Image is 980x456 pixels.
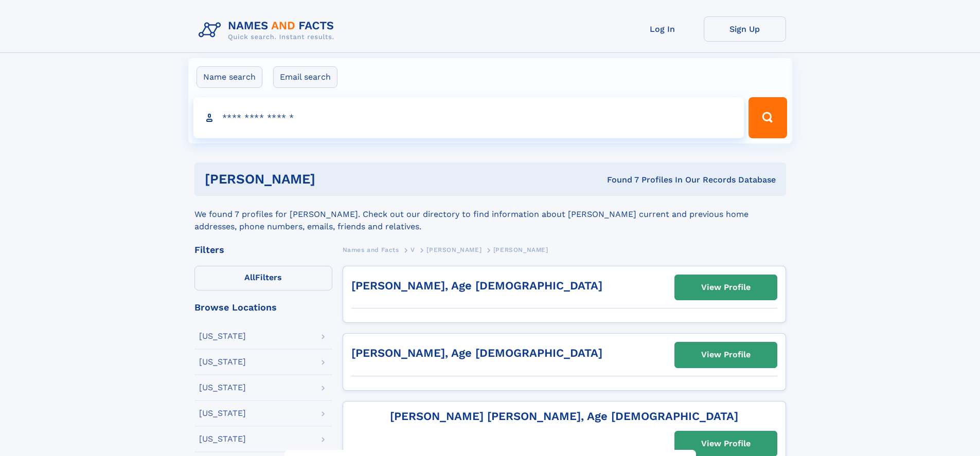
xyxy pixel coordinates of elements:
[426,243,482,256] a: [PERSON_NAME]
[493,246,548,253] span: [PERSON_NAME]
[194,196,786,233] div: We found 7 profiles for [PERSON_NAME]. Check out our directory to find information about [PERSON_...
[701,276,751,299] div: View Profile
[197,66,262,88] label: Name search
[199,384,246,392] div: [US_STATE]
[273,66,337,88] label: Email search
[199,435,246,443] div: [US_STATE]
[194,245,332,254] div: Filters
[411,243,415,256] a: V
[193,97,744,138] input: search input
[704,16,786,42] a: Sign Up
[351,279,602,292] a: [PERSON_NAME], Age [DEMOGRAPHIC_DATA]
[199,332,246,340] div: [US_STATE]
[621,16,704,42] a: Log In
[194,266,332,290] label: Filters
[749,97,787,138] button: Search Button
[194,16,343,44] img: Logo Names and Facts
[461,174,776,186] div: Found 7 Profiles In Our Records Database
[199,358,246,366] div: [US_STATE]
[205,173,461,186] h1: [PERSON_NAME]
[199,409,246,417] div: [US_STATE]
[194,303,332,312] div: Browse Locations
[351,346,602,359] a: [PERSON_NAME], Age [DEMOGRAPHIC_DATA]
[390,410,738,423] a: [PERSON_NAME] [PERSON_NAME], Age [DEMOGRAPHIC_DATA]
[701,432,751,455] div: View Profile
[701,343,751,367] div: View Profile
[426,246,482,253] span: [PERSON_NAME]
[675,275,777,300] a: View Profile
[675,342,777,367] a: View Profile
[244,272,255,282] span: All
[675,431,777,456] a: View Profile
[411,246,415,253] span: V
[343,243,399,256] a: Names and Facts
